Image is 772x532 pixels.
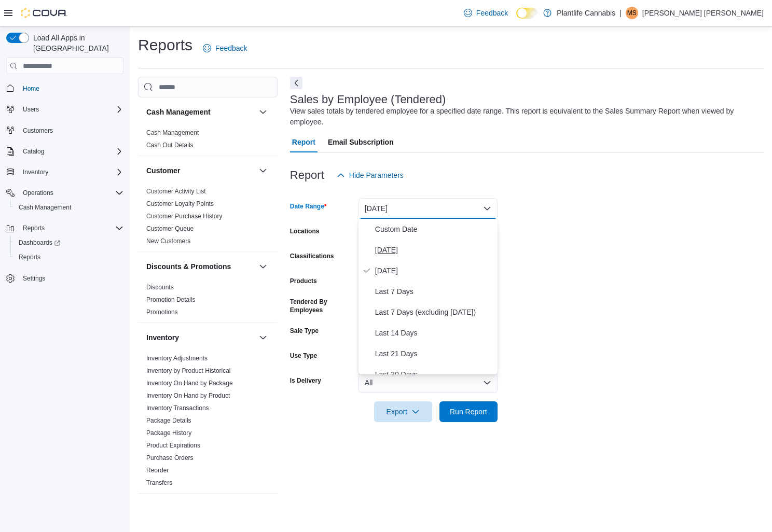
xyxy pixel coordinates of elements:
span: Hide Parameters [349,170,404,180]
span: MS [627,7,637,19]
span: Operations [19,187,123,199]
div: View sales totals by tendered employee for a specified date range. This report is equivalent to t... [290,106,759,128]
span: Operations [23,189,53,197]
label: Locations [290,227,320,235]
label: Is Delivery [290,376,321,385]
div: Melissa Sue Smith [626,7,638,19]
label: Classifications [290,252,334,260]
h1: Reports [138,35,192,55]
button: Reports [19,222,49,234]
a: Inventory by Product Historical [146,367,231,374]
a: Promotions [146,309,178,316]
div: Discounts & Promotions [138,281,278,323]
a: Inventory Transactions [146,404,209,412]
span: Inventory On Hand by Product [146,391,230,400]
span: Inventory Transactions [146,404,209,412]
span: Settings [19,272,123,285]
a: Dashboards [10,235,128,250]
span: Report [292,132,315,152]
span: Load All Apps in [GEOGRAPHIC_DATA] [29,33,123,53]
span: Dashboards [19,239,60,247]
span: Inventory On Hand by Package [146,379,233,387]
p: Plantlife Cannabis [557,7,615,19]
a: Package Details [146,417,191,424]
a: New Customers [146,237,190,245]
span: Last 14 Days [375,327,493,339]
span: Reports [15,251,123,263]
span: Reports [19,253,40,261]
img: Cova [21,8,67,18]
button: Hide Parameters [333,165,408,186]
span: Catalog [19,145,123,158]
label: Date Range [290,202,327,211]
p: [PERSON_NAME] [PERSON_NAME] [642,7,764,19]
span: Feedback [215,43,247,53]
span: Inventory Adjustments [146,354,208,362]
span: Email Subscription [328,132,394,152]
a: Feedback [460,3,512,23]
a: Cash Management [146,129,199,136]
button: Users [19,103,43,116]
span: Run Report [450,407,487,417]
span: Purchase Orders [146,454,194,462]
button: Settings [2,271,128,286]
a: Dashboards [15,236,64,249]
span: Users [19,103,123,116]
a: Purchase Orders [146,454,194,461]
span: Reports [23,224,45,232]
a: Cash Management [15,201,75,214]
span: Cash Out Details [146,141,194,149]
button: Next [290,77,302,89]
button: Export [374,401,432,422]
button: Inventory [257,331,269,344]
span: Customer Loyalty Points [146,200,214,208]
a: Cash Out Details [146,142,194,149]
a: Customer Purchase History [146,213,223,220]
span: Inventory [19,166,123,178]
span: Home [19,81,123,94]
span: New Customers [146,237,190,245]
a: Product Expirations [146,442,200,449]
h3: Discounts & Promotions [146,261,231,272]
button: Discounts & Promotions [257,260,269,273]
span: Package Details [146,416,191,425]
button: [DATE] [359,198,498,219]
span: [DATE] [375,244,493,256]
a: Promotion Details [146,296,196,303]
a: Inventory On Hand by Product [146,392,230,399]
span: Catalog [23,147,44,156]
span: Last 30 Days [375,368,493,381]
span: Export [380,401,426,422]
button: Cash Management [146,107,255,117]
button: Inventory [19,166,52,178]
h3: Report [290,169,324,181]
input: Dark Mode [516,8,538,19]
label: Products [290,277,317,285]
span: Dashboards [15,236,123,249]
div: Cash Management [138,127,278,156]
span: Customer Activity List [146,187,206,195]
a: Reorder [146,467,169,474]
a: Customer Queue [146,225,194,232]
a: Transfers [146,479,172,486]
div: Select listbox [359,219,498,374]
h3: Cash Management [146,107,211,117]
button: Catalog [2,144,128,159]
a: Inventory On Hand by Package [146,380,233,387]
span: Custom Date [375,223,493,235]
a: Feedback [199,38,251,59]
button: Catalog [19,145,48,158]
span: Inventory by Product Historical [146,367,231,375]
span: Product Expirations [146,441,200,450]
span: Last 7 Days (excluding [DATE]) [375,306,493,318]
nav: Complex example [6,76,123,313]
span: Home [23,85,39,93]
button: Reports [10,250,128,264]
span: Users [23,105,39,114]
span: Customers [19,124,123,137]
label: Tendered By Employees [290,298,354,314]
a: Reports [15,251,45,263]
p: | [619,7,622,19]
button: Customer [257,164,269,177]
button: Cash Management [257,106,269,118]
